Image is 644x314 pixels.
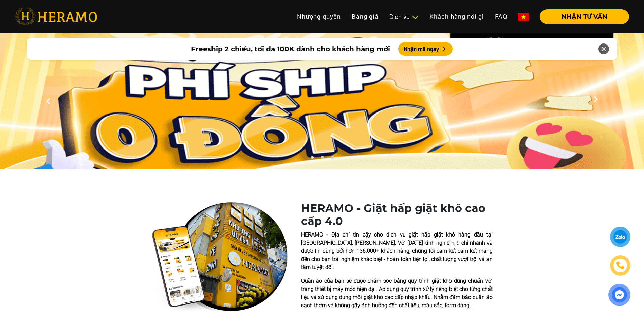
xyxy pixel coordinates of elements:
a: Nhượng quyền [292,9,346,24]
button: Nhận mã ngay [398,42,453,56]
a: phone-icon [611,256,629,275]
p: HERAMO - Địa chỉ tin cậy cho dịch vụ giặt hấp giặt khô hàng đầu tại [GEOGRAPHIC_DATA]. [PERSON_NA... [301,231,493,272]
img: heramo-quality-banner [152,202,288,313]
button: 2 [319,156,326,162]
img: subToggleIcon [411,14,419,21]
img: phone-icon [617,262,624,269]
button: 3 [329,156,336,162]
span: Freeship 2 chiều, tối đa 100K dành cho khách hàng mới [191,44,390,54]
a: Khách hàng nói gì [424,9,490,24]
p: Quần áo của bạn sẽ được chăm sóc bằng quy trình giặt khô đúng chuẩn với trang thiết bị máy móc hi... [301,277,493,310]
a: Bảng giá [346,9,384,24]
h1: HERAMO - Giặt hấp giặt khô cao cấp 4.0 [301,202,493,228]
button: NHẬN TƯ VẤN [540,9,629,24]
a: FAQ [490,9,513,24]
div: Dịch vụ [389,12,419,21]
img: heramo-logo.png [15,8,97,25]
button: 1 [309,156,315,162]
img: vn-flag.png [518,13,529,21]
a: NHẬN TƯ VẤN [534,14,629,20]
